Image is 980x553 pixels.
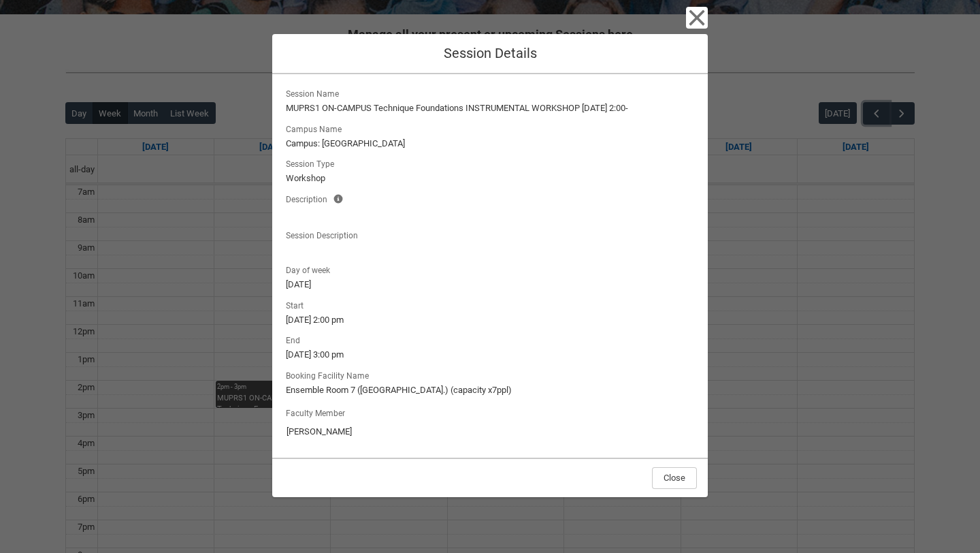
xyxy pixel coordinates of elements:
[286,297,309,312] span: Start
[444,45,537,61] span: Session Details
[286,405,350,420] label: Faculty Member
[286,348,694,362] lightning-formatted-text: [DATE] 3:00 pm
[286,172,694,185] lightning-formatted-text: Workshop
[286,262,336,276] span: Day of week
[286,155,340,170] span: Session Type
[286,137,694,151] lightning-formatted-text: Campus: [GEOGRAPHIC_DATA]
[286,85,344,100] span: Session Name
[286,332,306,347] span: End
[286,313,694,327] lightning-formatted-text: [DATE] 2:00 pm
[286,121,347,136] span: Campus Name
[686,7,708,29] button: Close
[286,367,374,382] span: Booking Facility Name
[286,227,363,242] span: Session Description
[286,101,694,115] lightning-formatted-text: MUPRS1 ON-CAMPUS Technique Foundations INSTRUMENTAL WORKSHOP [DATE] 2:00-
[286,278,694,291] lightning-formatted-text: [DATE]
[286,383,694,397] lightning-formatted-text: Ensemble Room 7 ([GEOGRAPHIC_DATA].) (capacity x7ppl)
[286,191,333,206] span: Description
[652,467,697,489] button: Close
